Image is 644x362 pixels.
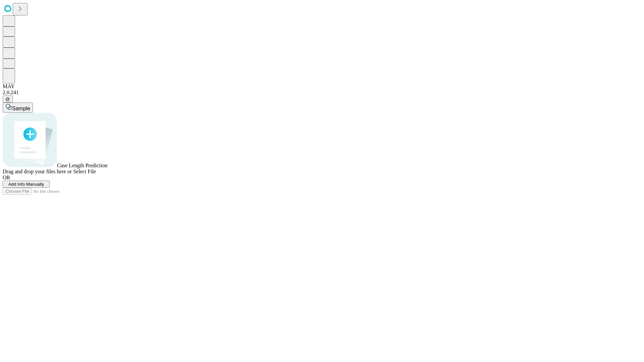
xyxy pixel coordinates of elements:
button: @ [3,96,13,103]
div: MAY [3,83,641,89]
span: Sample [12,106,30,111]
span: Case Length Prediction [57,163,107,168]
span: Drag and drop your files here or [3,169,72,174]
span: @ [5,97,10,102]
div: 2.0.241 [3,89,641,96]
button: Sample [3,103,33,113]
span: Select File [73,169,96,174]
span: OR [3,175,10,180]
span: Add Info Manually [8,182,44,187]
button: Add Info Manually [3,181,50,188]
